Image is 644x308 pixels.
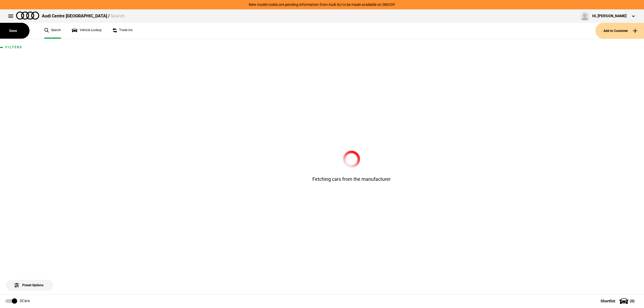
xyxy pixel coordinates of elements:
button: Shortlist(0) [592,294,644,308]
img: audi.png [16,12,39,20]
span: Shortlist [601,299,615,303]
div: Hi, [PERSON_NAME] [592,13,627,19]
div: Fetching cars from the manufacturer [284,151,419,182]
a: Trade ins [112,23,133,39]
button: Add to Customer [595,23,644,39]
div: Audi Centre [GEOGRAPHIC_DATA] / [42,13,125,19]
h1: Filters [5,46,54,49]
a: Vehicle Lookup [72,23,102,39]
span: ( 0 ) [630,299,635,303]
span: Search [111,13,125,19]
span: Preset Options [16,277,43,287]
a: Search [44,23,61,39]
div: 0 Cars [20,298,30,304]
